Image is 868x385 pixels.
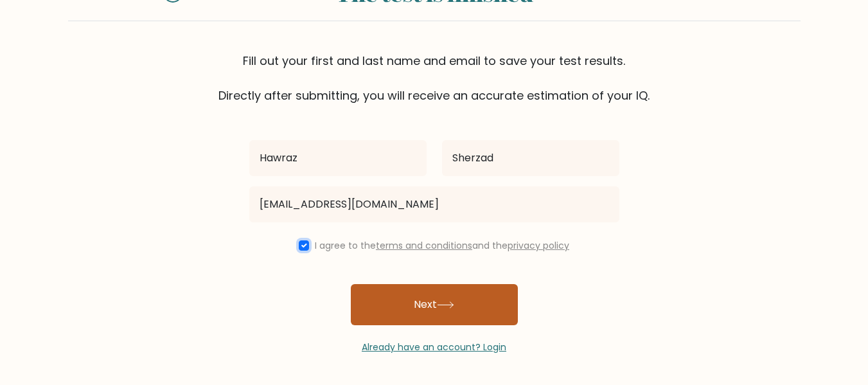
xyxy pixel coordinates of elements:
[68,52,801,104] div: Fill out your first and last name and email to save your test results. Directly after submitting,...
[351,284,518,325] button: Next
[249,186,619,222] input: Email
[362,341,506,354] a: Already have an account? Login
[249,140,427,176] input: First name
[442,140,619,176] input: Last name
[315,239,569,252] label: I agree to the and the
[376,239,472,252] a: terms and conditions
[508,239,569,252] a: privacy policy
